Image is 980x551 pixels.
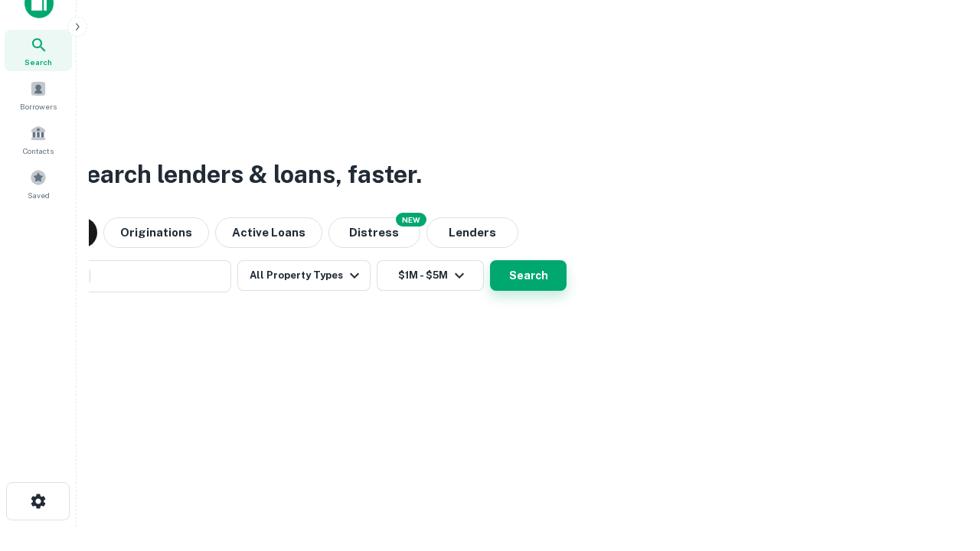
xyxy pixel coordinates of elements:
button: All Property Types [237,260,371,291]
span: Saved [28,189,50,201]
button: Search distressed loans with lien and other non-mortgage details. [328,217,420,248]
button: $1M - $5M [377,260,484,291]
a: Saved [5,163,72,204]
h3: Search lenders & loans, faster. [70,156,422,193]
a: Borrowers [5,74,72,116]
button: Lenders [426,217,518,248]
button: Originations [103,217,209,248]
button: Search [490,260,567,291]
button: Active Loans [215,217,322,248]
span: Contacts [23,145,54,157]
a: Search [5,30,72,71]
span: Borrowers [20,100,57,112]
span: Search [24,56,52,68]
iframe: Chat Widget [903,429,980,502]
div: NEW [396,213,426,227]
a: Contacts [5,119,72,160]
